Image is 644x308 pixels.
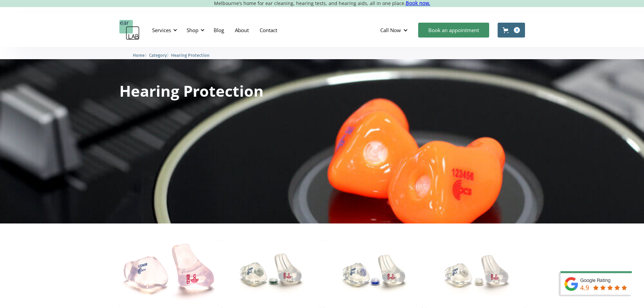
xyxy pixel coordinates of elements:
li: 〉 [149,52,171,59]
div: Services [148,20,179,40]
a: Hearing Protection [171,52,210,58]
span: Category [149,53,167,58]
img: ACS Pro 17 [426,240,525,308]
span: Home [133,53,145,58]
div: 0 [514,27,520,33]
a: Open cart [498,23,525,38]
div: Services [152,27,171,33]
img: ACS Pro 10 [221,240,320,308]
a: Blog [208,20,230,40]
img: ACS Pro 15 [324,240,423,308]
a: Book an appointment [418,23,489,38]
a: Category [149,52,167,58]
div: Call Now [380,27,401,33]
div: Shop [183,20,207,40]
div: Call Now [375,20,415,40]
a: home [119,20,140,40]
a: Contact [254,20,283,40]
h1: Hearing Protection [119,83,264,98]
div: Shop [187,27,198,33]
li: 〉 [133,52,149,59]
img: Total Block [119,240,218,306]
a: About [230,20,254,40]
a: Home [133,52,145,58]
span: Hearing Protection [171,53,210,58]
